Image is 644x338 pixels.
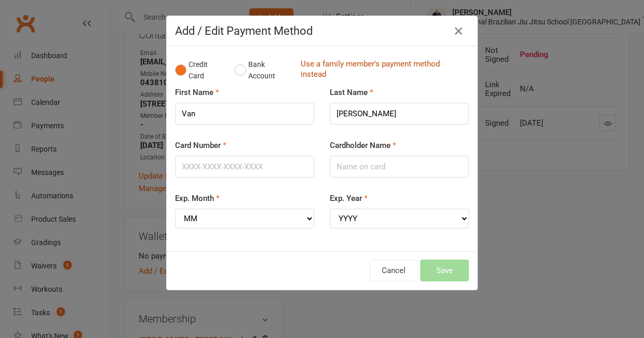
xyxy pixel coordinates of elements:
[330,156,469,178] input: Name on card
[330,86,373,99] label: Last Name
[235,55,292,86] button: Bank Account
[330,192,368,205] label: Exp. Year
[175,24,469,37] h4: Add / Edit Payment Method
[330,139,396,152] label: Cardholder Name
[175,86,219,99] label: First Name
[175,192,220,205] label: Exp. Month
[301,59,464,82] a: Use a family member's payment method instead
[370,260,418,281] button: Cancel
[175,55,224,86] button: Credit Card
[450,23,467,39] button: Close
[175,156,314,178] input: XXXX-XXXX-XXXX-XXXX
[175,139,226,152] label: Card Number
